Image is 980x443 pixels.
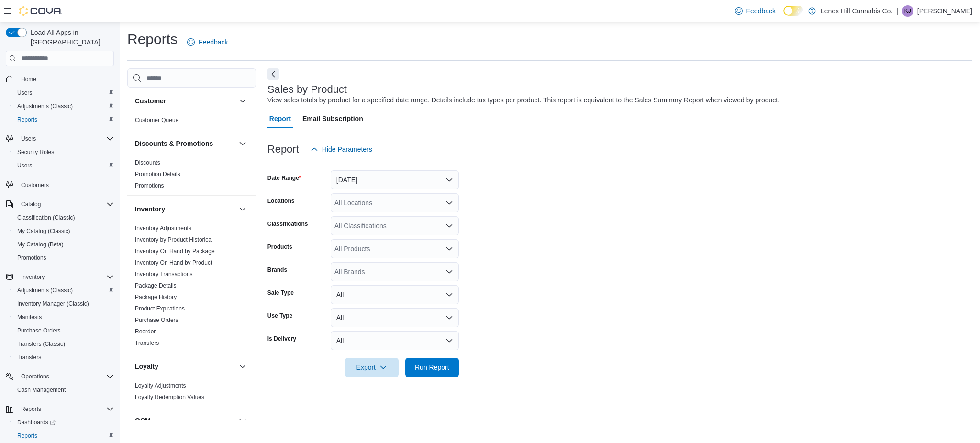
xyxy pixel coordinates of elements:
button: Adjustments (Classic) [10,284,118,297]
span: Adjustments (Classic) [13,100,114,112]
span: Users [21,135,36,143]
span: Purchase Orders [17,327,61,334]
span: Inventory Manager (Classic) [13,298,114,310]
button: Inventory [17,271,48,283]
a: Users [13,87,36,99]
button: Operations [2,370,118,383]
button: Customers [2,178,118,192]
button: Inventory [2,270,118,284]
span: Transfers (Classic) [17,340,65,348]
span: Customers [21,181,49,189]
span: Users [17,162,32,169]
span: Inventory Manager (Classic) [17,300,89,308]
span: Adjustments (Classic) [13,285,114,296]
button: Cash Management [10,383,118,397]
span: Transfers [17,354,41,361]
button: Home [2,72,118,86]
a: Adjustments (Classic) [13,285,77,296]
span: Catalog [17,199,114,210]
img: Cova [19,6,62,16]
span: Users [13,160,114,171]
a: Classification (Classic) [13,212,79,223]
span: Operations [17,371,114,382]
button: Catalog [17,199,45,210]
span: Users [13,87,114,99]
span: Adjustments (Classic) [17,287,73,294]
a: Dashboards [10,416,118,429]
span: My Catalog (Classic) [13,225,114,237]
span: Home [21,76,36,83]
span: Classification (Classic) [13,212,114,223]
span: Load All Apps in [GEOGRAPHIC_DATA] [27,28,114,47]
button: Reports [2,402,118,416]
a: Purchase Orders [13,325,65,336]
a: Reports [13,430,41,442]
button: Classification (Classic) [10,211,118,224]
span: Inventory [17,271,114,283]
button: Reports [10,113,118,126]
a: Home [17,74,40,85]
span: KJ [904,5,911,17]
span: Inventory [21,273,45,281]
button: Purchase Orders [10,324,118,337]
span: Dashboards [17,419,56,426]
span: Promotions [17,254,46,262]
span: Feedback [746,6,776,16]
button: My Catalog (Classic) [10,224,118,238]
span: Customers [17,179,114,191]
span: Dashboards [13,417,114,428]
span: Reports [17,116,37,123]
p: | [896,5,898,17]
span: Cash Management [17,386,66,394]
span: Reports [13,114,114,125]
span: Manifests [17,313,42,321]
button: Promotions [10,251,118,265]
span: Reports [13,430,114,442]
span: Reports [21,405,41,413]
button: Users [17,133,40,144]
a: Inventory Manager (Classic) [13,298,93,310]
button: Adjustments (Classic) [10,100,118,113]
span: Users [17,89,32,97]
a: Manifests [13,311,45,323]
button: Reports [10,429,118,443]
span: Cash Management [13,384,114,396]
a: Dashboards [13,417,59,428]
button: Transfers [10,351,118,364]
span: Purchase Orders [13,325,114,336]
button: Users [10,86,118,100]
a: Cash Management [13,384,69,396]
span: Adjustments (Classic) [17,102,73,110]
button: Inventory Manager (Classic) [10,297,118,310]
span: Manifests [13,311,114,323]
a: My Catalog (Classic) [13,225,74,237]
span: My Catalog (Classic) [17,227,70,235]
span: Security Roles [17,148,54,156]
button: Users [10,159,118,172]
button: Operations [17,371,53,382]
span: My Catalog (Beta) [13,239,114,250]
a: Security Roles [13,146,58,158]
span: Operations [21,373,49,380]
a: My Catalog (Beta) [13,239,67,250]
span: Transfers (Classic) [13,338,114,350]
a: Feedback [731,1,780,21]
span: Classification (Classic) [17,214,75,221]
a: Users [13,160,36,171]
input: Dark Mode [783,6,803,16]
span: Reports [17,432,37,440]
span: Security Roles [13,146,114,158]
p: Lenox Hill Cannabis Co. [821,5,892,17]
span: Promotions [13,252,114,264]
span: Users [17,133,114,144]
a: Promotions [13,252,50,264]
a: Adjustments (Classic) [13,100,77,112]
span: Catalog [21,200,41,208]
button: Reports [17,403,45,415]
div: Kevin Jimenez [902,5,913,17]
span: Transfers [13,352,114,363]
a: Transfers [13,352,45,363]
p: [PERSON_NAME] [917,5,972,17]
span: Reports [17,403,114,415]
